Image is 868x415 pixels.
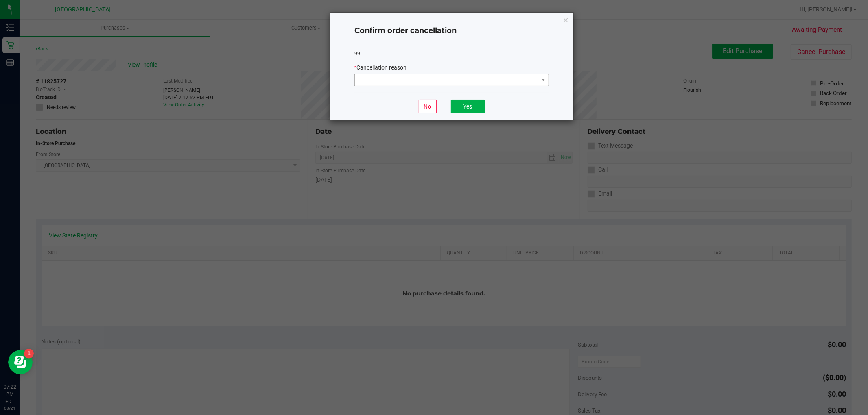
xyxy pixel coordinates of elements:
iframe: Resource center [8,350,33,374]
span: Cancellation reason [356,64,407,71]
h4: Confirm order cancellation [354,26,549,36]
span: 99 [354,50,360,56]
iframe: Resource center unread badge [24,349,34,359]
button: Close [563,15,568,24]
button: Yes [451,100,485,113]
button: No [419,100,437,113]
